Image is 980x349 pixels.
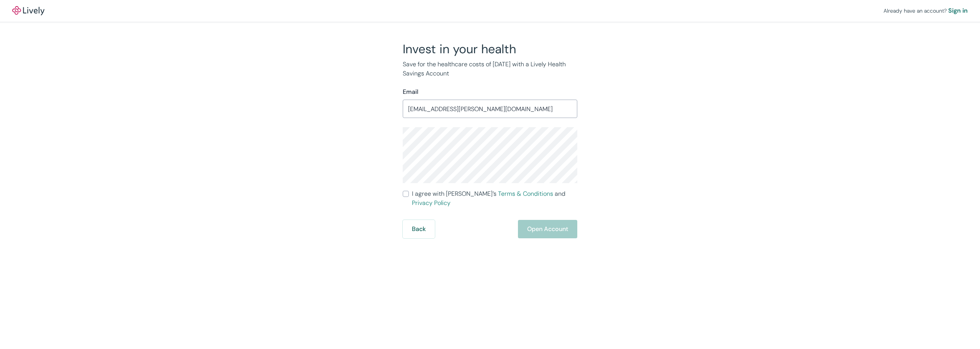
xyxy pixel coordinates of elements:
p: Save for the healthcare costs of [DATE] with a Lively Health Savings Account [403,60,577,78]
button: Back [403,220,435,238]
div: Already have an account? [884,6,968,15]
a: LivelyLively [12,6,44,15]
img: Lively [12,6,44,15]
label: Email [403,87,418,97]
h2: Invest in your health [403,41,577,57]
a: Privacy Policy [412,199,451,207]
a: Terms & Conditions [498,190,553,198]
span: I agree with [PERSON_NAME]’s and [412,189,577,208]
a: Sign in [948,6,968,15]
